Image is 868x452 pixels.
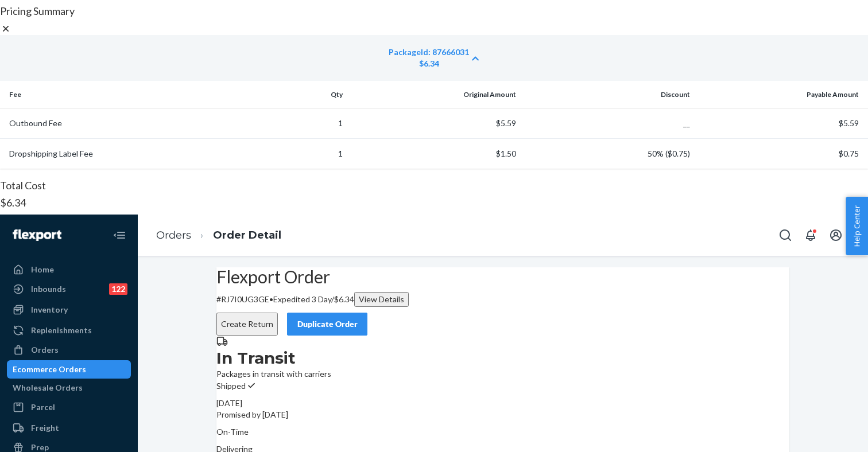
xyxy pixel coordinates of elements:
[261,108,347,139] td: 1
[695,81,868,108] th: Payable Amount
[521,139,694,169] td: 50% ( $0.75 )
[695,139,868,169] td: $0.75
[347,81,521,108] th: Original Amount
[389,58,469,69] div: $6.34
[695,108,868,139] td: $5.59
[347,108,521,139] td: $5.59
[261,139,347,169] td: 1
[389,46,469,58] div: PackageId: 87666031
[24,8,65,18] span: Support
[521,81,694,108] th: Discount
[261,81,347,108] th: Qty
[521,108,694,139] td: __
[347,139,521,169] td: $1.50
